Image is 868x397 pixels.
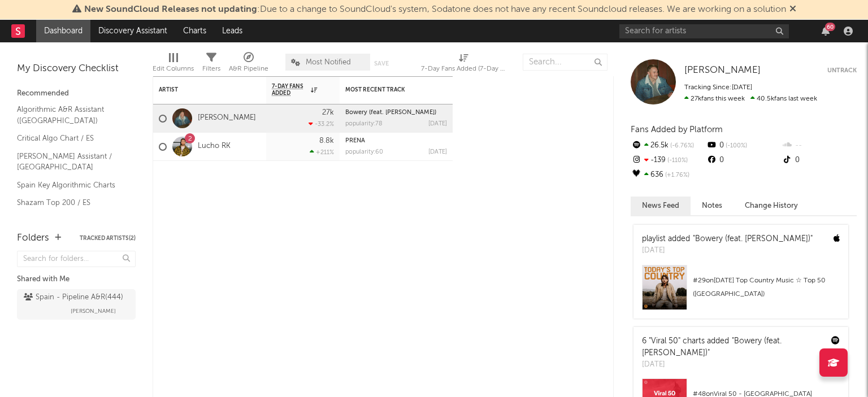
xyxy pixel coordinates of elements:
div: 7-Day Fans Added (7-Day Fans Added) [421,48,506,81]
div: Edit Columns [153,48,194,81]
span: +1.76 % [663,172,689,178]
a: Bowery (feat. [PERSON_NAME]) [345,110,436,116]
div: # 29 on [DATE] Top Country Music ☆ Top 50 ([GEOGRAPHIC_DATA]) [693,274,840,301]
a: Shazam Top 200 / ES [17,197,124,209]
div: Folders [17,232,49,245]
div: popularity: 78 [345,121,383,127]
div: 8.8k [319,137,334,145]
button: News Feed [631,197,691,215]
span: -110 % [666,158,688,164]
div: Edit Columns [153,62,194,76]
a: Lucho RK [198,142,231,151]
div: 27k [322,109,334,116]
span: [PERSON_NAME] [71,304,116,318]
div: 26.5k [631,138,706,153]
a: Charts [175,20,214,42]
div: A&R Pipeline [229,62,268,76]
div: popularity: 60 [345,149,383,155]
a: [PERSON_NAME] Assistant / [GEOGRAPHIC_DATA] [17,150,124,173]
span: -100 % [724,143,747,149]
div: Artist [159,86,244,93]
div: 7-Day Fans Added (7-Day Fans Added) [421,62,506,76]
span: [PERSON_NAME] [684,66,761,75]
div: Bowery (feat. Kings of Leon) [345,110,447,116]
span: Most Notified [306,59,351,66]
div: 0 [706,138,781,153]
span: Tracking Since: [DATE] [684,84,752,91]
span: Fans Added by Platform [631,125,723,134]
a: Spain Key Algorithmic Charts [17,179,124,191]
span: -6.76 % [669,143,694,149]
button: Save [374,60,389,67]
div: Most Recent Track [345,86,430,93]
span: 7-Day Fans Added [272,83,308,97]
div: Filters [202,62,220,76]
div: PREÑÁ [345,138,447,144]
a: Critical Algo Chart / ES [17,132,124,145]
div: [DATE] [428,149,447,155]
div: playlist added [642,233,813,245]
a: Leads [214,20,250,42]
span: Dismiss [789,5,796,14]
div: Recommended [17,87,136,101]
div: Shared with Me [17,273,136,286]
div: Spain - Pipeline A&R ( 444 ) [24,291,123,304]
button: 60 [822,27,830,36]
input: Search for artists [619,24,789,38]
div: [DATE] [642,359,823,370]
a: #29on[DATE] Top Country Music ☆ Top 50 ([GEOGRAPHIC_DATA]) [633,265,848,319]
a: "Bowery (feat. [PERSON_NAME])" [642,337,782,357]
div: 60 [825,23,835,31]
div: -33.2 % [309,120,334,128]
a: Spain - Pipeline A&R(444)[PERSON_NAME] [17,289,136,320]
a: Discovery Assistant [90,20,175,42]
a: [PERSON_NAME] [684,65,761,76]
button: Notes [691,197,734,215]
div: 6 "Viral 50" charts added [642,335,823,359]
div: 0 [706,153,781,168]
div: 0 [782,153,857,168]
button: Tracked Artists(2) [80,235,136,241]
a: Algorithmic A&R Assistant ([GEOGRAPHIC_DATA]) [17,103,124,126]
div: [DATE] [428,121,447,127]
div: A&R Pipeline [229,48,268,81]
a: Dashboard [36,20,90,42]
div: 636 [631,168,706,182]
button: Change History [734,197,809,215]
input: Search... [523,54,607,71]
div: [DATE] [642,245,813,256]
input: Search for folders... [17,251,136,267]
a: PREÑÁ [345,138,365,144]
span: : Due to a change to SoundCloud's system, Sodatone does not have any recent Soundcloud releases. ... [84,5,786,14]
button: Untrack [827,65,857,76]
div: +211 % [310,149,334,156]
span: New SoundCloud Releases not updating [84,5,257,14]
a: "Bowery (feat. [PERSON_NAME])" [693,235,813,243]
div: Filters [202,48,220,81]
div: -- [782,138,857,153]
div: -139 [631,153,706,168]
span: 40.5k fans last week [684,95,817,102]
span: 27k fans this week [684,95,745,102]
div: My Discovery Checklist [17,62,136,76]
a: [PERSON_NAME] [198,114,256,123]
